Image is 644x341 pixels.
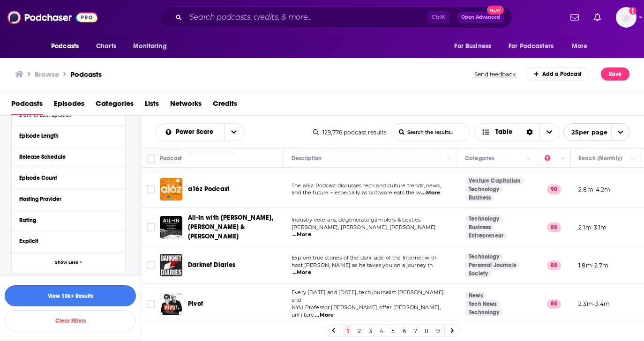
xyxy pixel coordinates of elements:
[567,9,583,25] a: Show notifications dropdown
[19,175,112,181] div: Episode Count
[487,6,504,15] span: New
[578,300,610,308] p: 2.3m-3.4m
[354,325,364,336] a: 2
[19,151,118,163] button: Release Schedule
[465,215,503,222] a: Technology
[616,7,637,28] img: User Profile
[5,310,136,331] button: Clear Filters
[465,309,503,316] a: Technology
[145,96,159,115] a: Lists
[292,262,433,268] span: host [PERSON_NAME] as he takes you on a journey th
[465,177,524,185] a: Venture Capitalism
[70,70,102,79] a: Podcasts
[495,129,512,135] span: Table
[160,254,182,276] a: Darknet Diaries
[160,7,512,28] div: Search podcasts, credits, & more...
[547,222,561,232] p: 88
[616,7,637,28] button: Show profile menu
[547,260,561,270] p: 88
[388,325,397,336] a: 5
[7,8,97,26] img: Podchaser - Follow, Share and Rate Podcasts
[292,216,420,223] span: Industry veterans, degenerate gamblers & besties
[51,40,79,53] span: Podcasts
[188,299,203,309] a: Pivot
[578,153,622,164] div: Reach (Monthly)
[5,285,136,306] button: View 10k+ Results
[19,154,112,160] div: Release Schedule
[465,232,507,239] a: Entrepreneur
[465,300,501,308] a: Tech News
[545,153,558,164] div: Power Score
[454,40,491,53] span: For Business
[457,12,504,23] button: Open AdvancedNew
[147,300,155,308] span: Toggle select row
[427,11,449,23] span: Ctrl K
[465,270,492,277] a: Society
[461,15,500,20] span: Open Advanced
[629,7,637,15] svg: Add a profile image
[313,129,387,136] div: 129,776 podcast results
[601,67,629,81] button: Save
[509,40,554,53] span: For Podcasters
[557,153,569,164] button: Column Actions
[616,7,637,28] span: Logged in as alexatarchetype
[377,325,386,336] a: 4
[563,123,629,141] button: open menu
[157,129,224,135] button: open menu
[147,185,155,193] span: Toggle select row
[45,37,91,55] button: open menu
[188,261,236,269] span: Darknet Diaries
[55,260,78,265] span: Show Less
[188,185,229,194] a: a16z Podcast
[224,124,244,141] button: open menu
[292,304,441,318] span: NYU Professor [PERSON_NAME] offer [PERSON_NAME], unfiltere
[12,252,125,273] button: Show Less
[411,325,420,336] a: 7
[524,153,535,164] button: Column Actions
[160,216,182,238] a: All-In with Chamath, Jason, Sacks & Friedberg
[292,254,436,261] span: Explore true stories of the dark side of the Internet with
[127,37,179,55] button: open menu
[547,299,561,309] p: 88
[526,67,590,81] a: Add a Podcast
[433,325,442,336] a: 9
[176,129,217,135] span: Power Score
[474,123,560,141] button: Choose View
[160,153,182,164] div: Podcast
[465,292,487,299] a: News
[19,235,118,247] button: Explicit
[156,123,244,141] h2: Choose List sort
[547,185,561,194] p: 90
[133,40,166,53] span: Monitoring
[366,325,375,336] a: 3
[188,300,203,308] span: Pivot
[292,269,311,276] span: ...More
[628,153,639,164] button: Column Actions
[572,40,588,53] span: More
[472,70,518,78] button: Send feedback
[90,37,122,55] a: Charts
[448,37,503,55] button: open menu
[11,96,43,115] a: Podcasts
[186,10,427,25] input: Search podcasts, credits, & more...
[170,96,202,115] a: Networks
[444,153,455,164] button: Column Actions
[578,223,607,231] p: 2.1m-3.1m
[502,37,567,55] button: open menu
[96,96,134,115] span: Categories
[96,40,116,53] span: Charts
[188,213,281,241] a: All-In with [PERSON_NAME], [PERSON_NAME] & [PERSON_NAME]
[160,293,182,315] img: Pivot
[19,196,112,202] div: Hosting Provider
[578,261,609,269] p: 1.8m-2.7m
[19,130,118,141] button: Episode Length
[565,37,599,55] button: open menu
[160,178,182,200] img: a16z Podcast
[465,253,503,260] a: Technology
